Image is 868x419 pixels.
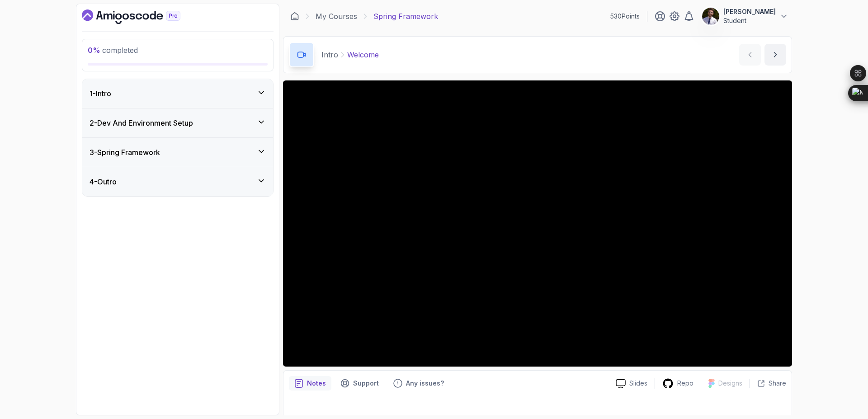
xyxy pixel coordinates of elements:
[290,12,299,21] a: Dashboard
[373,11,438,22] p: Spring Framework
[90,118,193,128] h3: 2 - Dev And Environment Setup
[321,49,338,60] p: Intro
[316,11,357,22] a: My Courses
[88,46,100,55] span: 0 %
[335,376,384,391] button: Support button
[90,147,160,158] h3: 3 - Spring Framework
[82,167,273,196] button: 4-Outro
[88,46,138,55] span: completed
[723,7,776,16] p: [PERSON_NAME]
[750,379,786,388] button: Share
[82,79,273,108] button: 1-Intro
[655,378,701,389] a: Repo
[769,379,786,388] p: Share
[353,379,379,388] p: Support
[307,379,326,388] p: Notes
[629,379,647,388] p: Slides
[82,9,201,24] a: Dashboard
[388,376,449,391] button: Feedback button
[82,138,273,167] button: 3-Spring Framework
[347,49,379,60] p: Welcome
[289,376,331,391] button: notes button
[702,8,719,25] img: user profile image
[406,379,444,388] p: Any issues?
[283,80,792,367] iframe: 1 - Hi
[723,16,776,25] p: Student
[609,379,655,388] a: Slides
[677,379,693,388] p: Repo
[610,12,640,21] p: 530 Points
[90,176,117,187] h3: 4 - Outro
[702,7,788,25] button: user profile image[PERSON_NAME]Student
[90,88,111,99] h3: 1 - Intro
[82,108,273,137] button: 2-Dev And Environment Setup
[764,44,786,66] button: next content
[739,44,761,66] button: previous content
[718,379,742,388] p: Designs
